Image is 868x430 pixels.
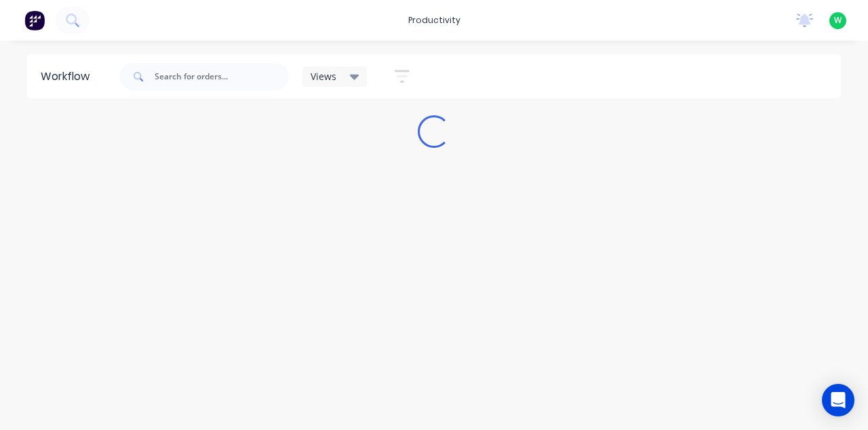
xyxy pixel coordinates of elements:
[41,69,96,85] div: Workflow
[822,384,854,416] div: Open Intercom Messenger
[834,14,842,26] span: W
[155,63,289,90] input: Search for orders...
[401,10,467,31] div: productivity
[311,69,336,83] span: Views
[24,10,45,31] img: Factory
